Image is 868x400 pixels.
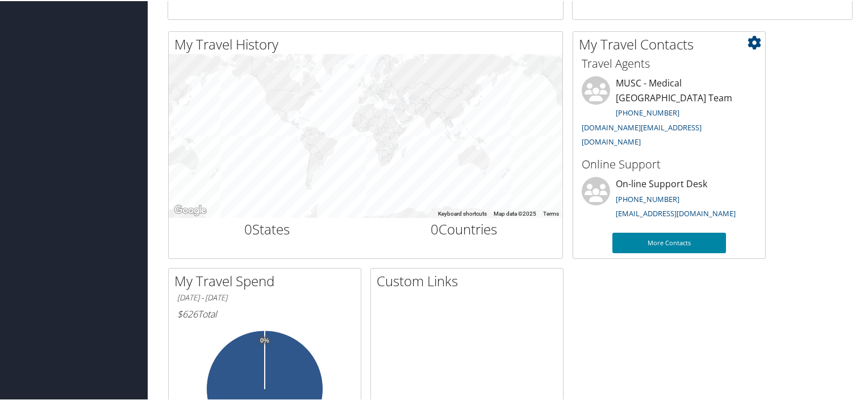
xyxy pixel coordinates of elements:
h6: [DATE] - [DATE] [177,291,352,302]
span: $626 [177,307,198,319]
h2: My Travel History [174,34,562,53]
h2: Countries [374,218,554,238]
h2: States [177,218,357,238]
tspan: 0% [260,336,269,343]
li: MUSC - Medical [GEOGRAPHIC_DATA] Team [576,75,762,151]
span: Map data ©2025 [494,209,536,216]
a: [DOMAIN_NAME][EMAIL_ADDRESS][DOMAIN_NAME] [582,121,702,146]
li: On-line Support Desk [576,176,762,222]
h6: Total [177,307,352,319]
h3: Online Support [582,155,757,171]
span: 0 [431,218,439,237]
h3: Travel Agents [582,55,757,71]
h2: My Travel Spend [174,270,361,290]
a: More Contacts [612,232,726,252]
img: Google [172,202,209,217]
a: [PHONE_NUMBER] [616,193,679,203]
span: 0 [244,218,252,237]
h2: Custom Links [377,270,563,290]
a: Terms (opens in new tab) [543,209,559,216]
a: Open this area in Google Maps (opens a new window) [172,202,209,217]
a: [EMAIL_ADDRESS][DOMAIN_NAME] [616,207,736,217]
a: [PHONE_NUMBER] [616,106,679,117]
button: Keyboard shortcuts [438,209,487,217]
h2: My Travel Contacts [579,34,765,53]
